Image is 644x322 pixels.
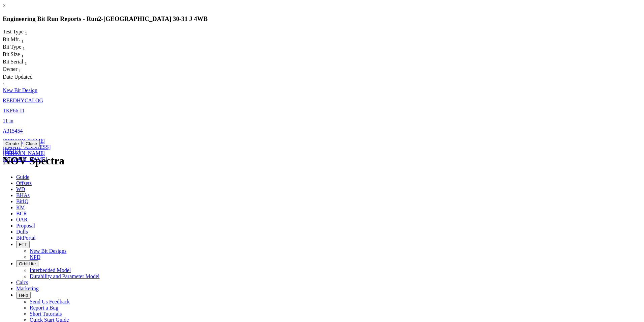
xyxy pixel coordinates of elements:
sub: 1 [25,31,27,36]
a: Short Tutorials [30,311,62,317]
span: BitPortal [16,235,36,241]
span: Bit Mfr. [3,36,20,42]
a: 11 in [3,118,13,124]
button: Create [3,140,22,147]
span: BHAs [16,192,30,198]
a: Durability and Parameter Model [30,273,100,279]
a: Send Us Feedback [30,299,70,304]
div: Sort None [3,59,40,66]
div: Bit Mfr. Sort None [3,36,36,44]
span: Date Updated [3,74,32,80]
span: BitIQ [16,198,28,204]
span: Dulls [16,229,28,235]
a: [PERSON_NAME][EMAIL_ADDRESS][PERSON_NAME][DOMAIN_NAME] [3,138,51,162]
a: A315454 [3,128,23,134]
span: Bit Serial [3,59,23,64]
span: Marketing [16,286,39,291]
span: Sort None [21,51,24,57]
a: × [3,3,6,8]
div: Sort None [3,29,40,36]
span: FTT [19,242,27,247]
span: Help [19,293,28,298]
span: Sort None [22,36,24,42]
span: Proposal [16,223,35,229]
h1: NOV Spectra [3,155,641,167]
span: OAR [16,217,28,222]
span: 11 [3,118,8,124]
span: [GEOGRAPHIC_DATA] 30-31 J 4WB [103,15,207,22]
a: New Bit Design [3,87,37,93]
span: Sort None [25,29,27,34]
div: Sort None [3,44,36,51]
a: New Bit Designs [30,248,66,254]
sub: 1 [25,61,27,66]
div: Date Updated Sort None [3,74,36,87]
a: Interbedded Model [30,267,71,273]
span: Owner [3,66,18,72]
div: Owner Sort None [3,66,36,74]
span: Sort None [19,66,21,72]
span: Sort None [23,44,25,50]
a: REEDHYCALOG [3,98,43,103]
span: Calcs [16,279,28,285]
div: Bit Serial Sort None [3,59,40,66]
sub: 1 [23,46,25,51]
span: in [9,118,13,124]
h3: Engineering Bit Run Reports - Run - [3,15,641,23]
sub: 1 [19,69,21,74]
button: Close [23,140,40,147]
span: Test Type [3,29,24,34]
span: Guide [16,174,29,180]
span: Bit Size [3,51,20,57]
span: Bit Type [3,44,21,50]
div: Bit Size Sort None [3,51,36,59]
div: Sort None [3,51,36,59]
span: Offsets [16,180,32,186]
div: Sort None [3,66,36,74]
span: KM [16,205,25,210]
div: Sort None [3,74,36,87]
a: Report a Bug [30,305,58,311]
sub: 1 [22,38,24,44]
div: Test Type Sort None [3,29,40,36]
a: TKF66-I1 [3,108,25,113]
span: 2 [98,15,101,22]
sub: 1 [3,82,5,87]
span: Sort None [3,80,5,86]
a: NPD [30,254,40,260]
a: [DATE] [3,148,20,154]
span: OrbitLite [19,261,36,266]
span: Sort None [25,59,27,64]
div: Sort None [3,36,36,44]
sub: 1 [21,53,24,58]
span: BCR [16,211,27,216]
span: WD [16,186,25,192]
div: Bit Type Sort None [3,44,36,51]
